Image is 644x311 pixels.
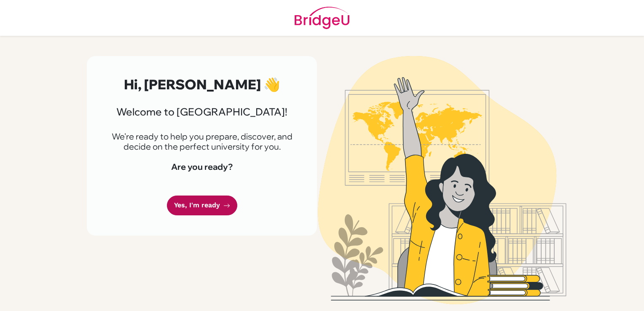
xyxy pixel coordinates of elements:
[107,106,297,118] h3: Welcome to [GEOGRAPHIC_DATA]!
[107,162,297,172] h4: Are you ready?
[107,76,297,92] h2: Hi, [PERSON_NAME] 👋
[167,196,237,215] a: Yes, I'm ready
[107,131,297,152] p: We're ready to help you prepare, discover, and decide on the perfect university for you.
